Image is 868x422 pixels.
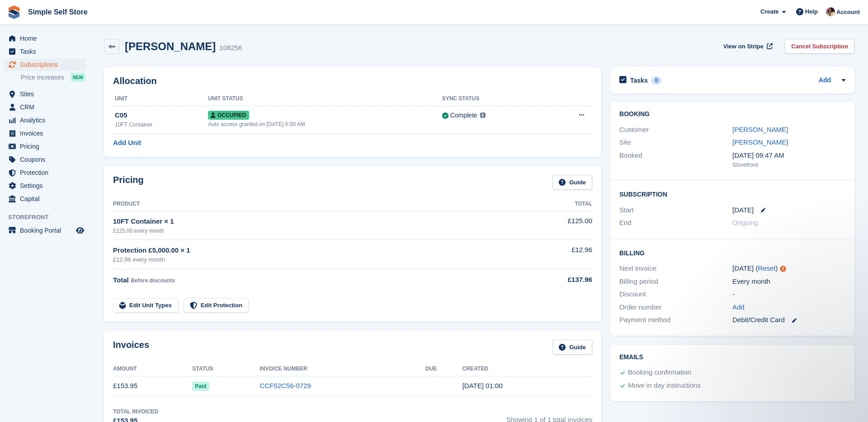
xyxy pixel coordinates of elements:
[5,127,85,140] a: menu
[630,76,648,84] h2: Tasks
[758,264,775,272] a: Reset
[113,408,158,416] div: Total Invoiced
[131,277,175,284] span: Before discounts
[785,39,854,54] a: Cancel Subscription
[732,219,758,226] span: Ongoing
[619,263,732,274] div: Next invoice
[113,138,141,148] a: Add Unit
[552,340,592,355] a: Guide
[619,137,732,148] div: Site
[20,114,74,127] span: Analytics
[5,153,85,166] a: menu
[115,110,208,121] div: C05
[826,7,835,16] img: Scott McCutcheon
[720,39,774,54] a: View on Stripe
[20,192,74,205] span: Capital
[20,32,74,45] span: Home
[5,166,85,179] a: menu
[113,245,519,256] div: Protection £5,000.00 × 1
[5,140,85,153] a: menu
[5,179,85,192] a: menu
[779,265,787,273] div: Tooltip anchor
[732,138,788,146] a: [PERSON_NAME]
[628,367,691,378] div: Booking confirmation
[619,289,732,300] div: Discount
[20,88,74,100] span: Sites
[519,240,592,269] td: £12.96
[619,189,845,198] h2: Subscription
[20,45,74,58] span: Tasks
[75,225,85,236] a: Preview store
[5,32,85,45] a: menu
[7,5,21,19] img: stora-icon-8386f47178a22dfd0bd8f6a31ec36ba5ce8667c1dd55bd0f319d3a0aa187defe.svg
[20,101,74,113] span: CRM
[208,111,249,120] span: Occupied
[819,75,831,86] a: Add
[192,362,259,376] th: Status
[5,58,85,71] a: menu
[113,255,519,264] div: £12.96 every month
[20,140,74,153] span: Pricing
[125,40,216,52] h2: [PERSON_NAME]
[450,111,477,120] div: Complete
[115,121,208,129] div: 10FT Container
[732,126,788,133] a: [PERSON_NAME]
[113,197,519,211] th: Product
[21,73,64,82] span: Price increases
[113,362,192,376] th: Amount
[732,160,845,169] div: Storefront
[519,211,592,239] td: £125.00
[113,276,129,284] span: Total
[113,175,144,190] h2: Pricing
[20,166,74,179] span: Protection
[732,263,845,274] div: [DATE] ( )
[5,224,85,237] a: menu
[20,58,74,71] span: Subscriptions
[619,205,732,216] div: Start
[5,45,85,58] a: menu
[462,382,503,389] time: 2025-09-22 00:00:35 UTC
[20,153,74,166] span: Coupons
[732,150,845,161] div: [DATE] 09:47 AM
[21,72,85,82] a: Price increases NEW
[259,362,425,376] th: Invoice Number
[5,88,85,100] a: menu
[760,7,778,16] span: Create
[24,5,91,19] a: Simple Self Store
[113,298,178,313] a: Edit Unit Types
[71,73,85,82] div: NEW
[619,277,732,287] div: Billing period
[519,197,592,211] th: Total
[113,92,208,106] th: Unit
[732,315,845,325] div: Debit/Credit Card
[208,120,442,128] div: Auto access granted on [DATE] 6:00 AM
[732,277,845,287] div: Every month
[184,298,249,313] a: Edit Protection
[259,382,311,389] a: CCF52C56-0729
[805,7,818,16] span: Help
[5,114,85,127] a: menu
[20,127,74,140] span: Invoices
[619,248,845,257] h2: Billing
[442,92,547,106] th: Sync Status
[723,42,764,51] span: View on Stripe
[113,227,519,235] div: £125.00 every month
[113,216,519,227] div: 10FT Container × 1
[619,302,732,313] div: Order number
[425,362,462,376] th: Due
[619,315,732,325] div: Payment method
[8,213,90,222] span: Storefront
[619,111,845,118] h2: Booking
[732,302,745,313] a: Add
[628,380,701,391] div: Move in day instructions
[619,150,732,169] div: Booked
[552,175,592,190] a: Guide
[732,289,845,300] div: -
[519,275,592,285] div: £137.96
[619,218,732,228] div: End
[480,113,486,118] img: icon-info-grey-7440780725fd019a000dd9b08b2336e03edf1995a4989e88bcd33f0948082b44.svg
[20,179,74,192] span: Settings
[462,362,592,376] th: Created
[20,224,74,237] span: Booking Portal
[619,354,845,361] h2: Emails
